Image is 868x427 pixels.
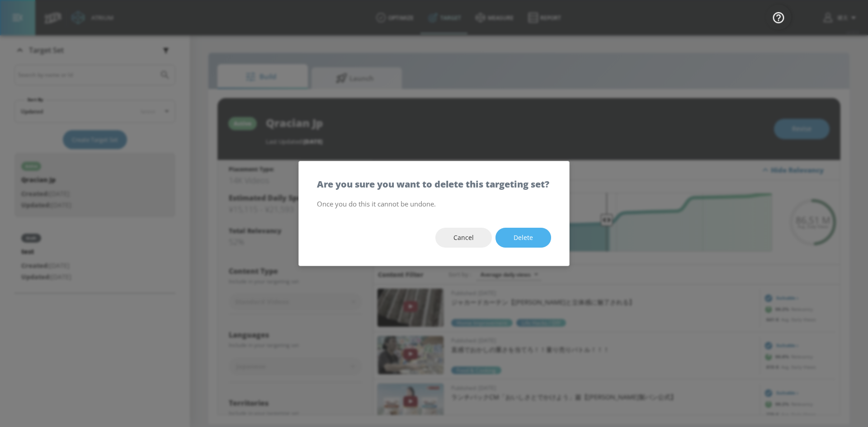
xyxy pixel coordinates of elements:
[495,228,551,248] button: Delete
[317,179,549,189] h5: Are you sure you want to delete this targeting set?
[317,198,551,210] p: Once you do this it cannot be undone.
[453,232,474,244] span: Cancel
[435,228,492,248] button: Cancel
[514,232,533,244] span: Delete
[766,5,791,30] button: Open Resource Center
